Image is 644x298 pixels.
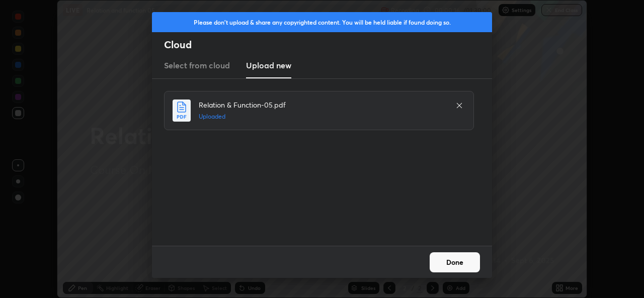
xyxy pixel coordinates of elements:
[430,252,480,272] button: Done
[199,100,445,110] h4: Relation & Function-05.pdf
[199,112,445,121] h5: Uploaded
[152,12,492,32] div: Please don't upload & share any copyrighted content. You will be held liable if found doing so.
[246,59,291,71] h3: Upload new
[164,38,492,51] h2: Cloud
